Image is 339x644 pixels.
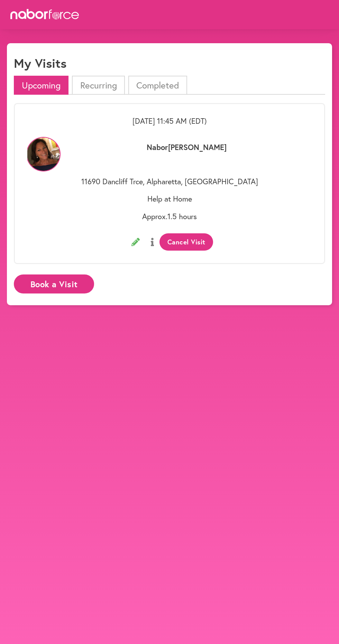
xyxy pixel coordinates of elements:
[62,143,312,169] p: Nabor [PERSON_NAME]
[14,274,94,293] button: Book a Visit
[128,76,187,95] li: Completed
[14,76,68,95] li: Upcoming
[159,233,213,251] button: Cancel Visit
[14,56,66,71] h1: My Visits
[72,76,125,95] li: Recurring
[14,280,94,286] a: Book a Visit
[26,137,61,171] img: PS7KoeZRtauyAfnl2YzQ
[27,212,312,221] p: Approx. 1.5 hours
[27,194,312,203] p: Help at Home
[132,116,207,126] span: [DATE] 11:45 AM (EDT)
[27,177,312,186] p: 11690 Dancliff Trce, Alpharetta, [GEOGRAPHIC_DATA]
